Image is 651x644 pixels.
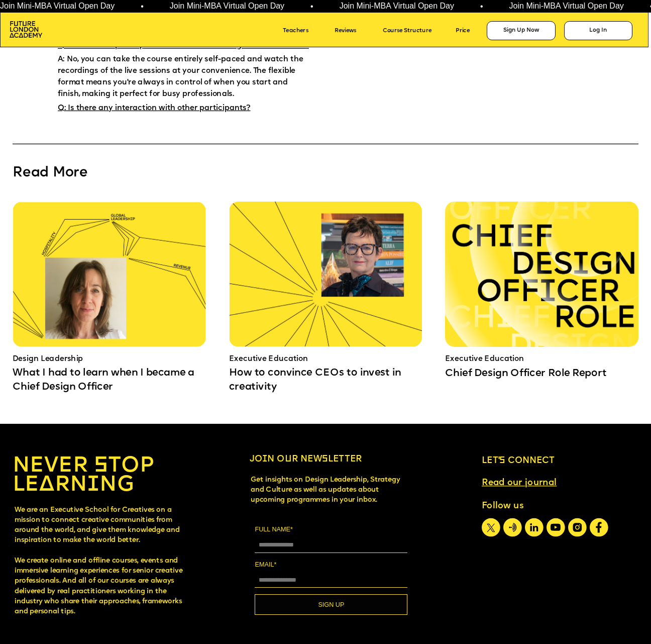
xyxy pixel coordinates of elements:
button: SIGN UP [255,594,407,615]
label: EMAIL* [255,560,407,570]
span: Join our newsletter [250,455,362,464]
a: NEVER STOP LEARNING [13,457,197,496]
span: • [310,3,313,11]
a: Executive Education [445,352,638,366]
span: A: No, you can take the course entirely self-paced and watch the recordings of the live sessions ... [58,56,305,98]
a: Price [456,25,481,37]
span: Q: Is there any interaction with other participants? [58,104,250,112]
a: Chief Design Officer Role Report [445,366,638,381]
a: Course Structure [383,25,450,37]
span: • [141,3,144,11]
span: Let’s connect [482,457,555,465]
img: image-aac980e9-41de-4c2d-a048-f29dd30a0068.png [10,21,42,38]
a: Reviews [335,25,370,37]
span: Read more [13,167,87,180]
a: We are an Executive School for Creatives on a mission to connect creative communities from around... [15,505,184,618]
a: How to convince CEOs to invest in creativity [229,366,417,395]
span: Executive Education [229,355,308,362]
a: Read our journal [482,478,633,489]
span: Design Leadership [13,355,83,362]
a: What I had to learn when I became a Chief Design Officer [13,366,200,395]
label: FULL NAME* [255,524,407,534]
span: Get insights on Design Leadership, Strategy and Culture as well as updates about upcoming program... [251,476,402,503]
span: • [480,3,483,11]
span: Follow us [482,502,524,510]
a: Teachers [283,25,324,37]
